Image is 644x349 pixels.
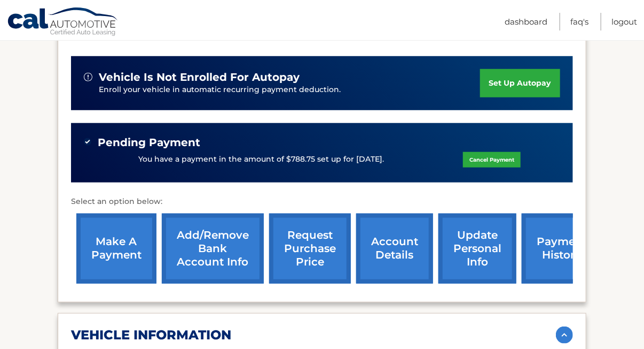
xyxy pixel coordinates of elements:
p: Select an option below: [71,195,573,208]
img: alert-white.svg [84,73,92,81]
p: You have a payment in the amount of $788.75 set up for [DATE]. [138,154,384,165]
img: accordion-active.svg [556,327,573,344]
span: Pending Payment [98,136,200,149]
p: Enroll your vehicle in automatic recurring payment deduction. [99,84,480,96]
a: Dashboard [505,13,547,31]
a: Add/Remove bank account info [162,214,264,284]
a: make a payment [76,214,156,284]
a: FAQ's [570,13,588,31]
a: Cancel Payment [463,152,521,168]
a: update personal info [438,214,516,284]
a: set up autopay [480,69,560,97]
a: Logout [611,13,637,31]
span: vehicle is not enrolled for autopay [99,71,300,84]
h2: vehicle information [71,327,231,343]
a: request purchase price [269,214,351,284]
a: Cal Automotive [7,7,119,38]
img: check-green.svg [84,138,91,146]
a: payment history [522,214,602,284]
a: account details [356,214,433,284]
